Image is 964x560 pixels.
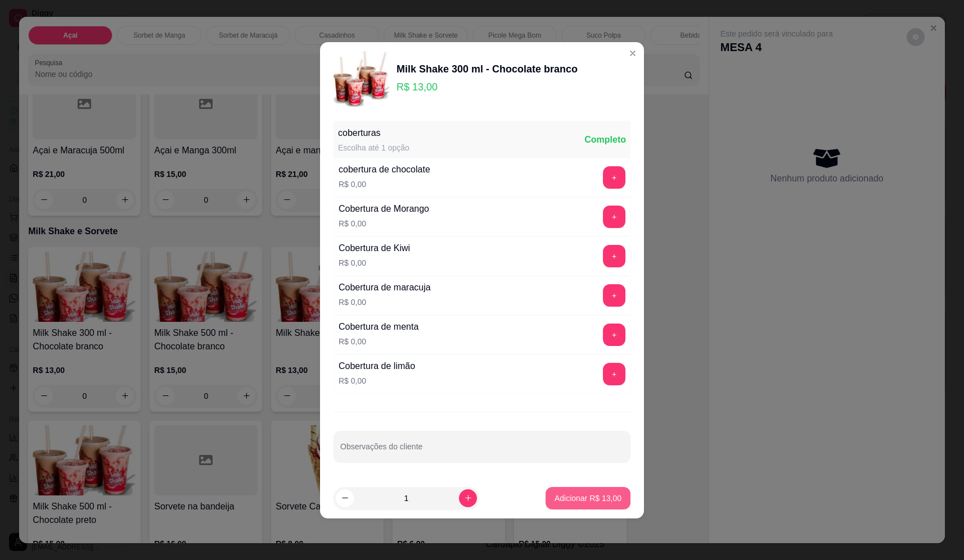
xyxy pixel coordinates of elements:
p: Adicionar R$ 13,00 [555,493,621,504]
button: decrease-product-quantity [336,489,354,507]
button: add [603,206,625,228]
p: R$ 0,00 [339,257,410,268]
input: Observações do cliente [340,445,624,457]
button: Close [624,44,642,62]
div: Escolha até 1 opção [338,142,409,153]
div: coberturas [338,126,409,140]
button: add [603,284,625,307]
div: Cobertura de Kiwi [339,242,410,255]
div: Cobertura de maracuja [339,281,431,294]
button: increase-product-quantity [459,489,477,507]
p: R$ 0,00 [339,297,431,308]
div: cobertura de chocolate [339,163,430,176]
p: R$ 0,00 [339,179,430,190]
p: R$ 0,00 [339,375,415,386]
p: R$ 13,00 [397,79,578,95]
div: Cobertura de limão [339,359,415,373]
div: Cobertura de Morango [339,202,429,216]
button: add [603,166,625,189]
img: product-image [334,51,390,107]
button: Adicionar R$ 13,00 [546,487,630,509]
button: add [603,324,625,346]
p: R$ 0,00 [339,336,418,347]
p: R$ 0,00 [339,218,429,229]
button: add [603,245,625,267]
div: Cobertura de menta [339,320,418,334]
div: Milk Shake 300 ml - Chocolate branco [397,61,578,77]
button: add [603,363,625,385]
div: Completo [584,133,626,147]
